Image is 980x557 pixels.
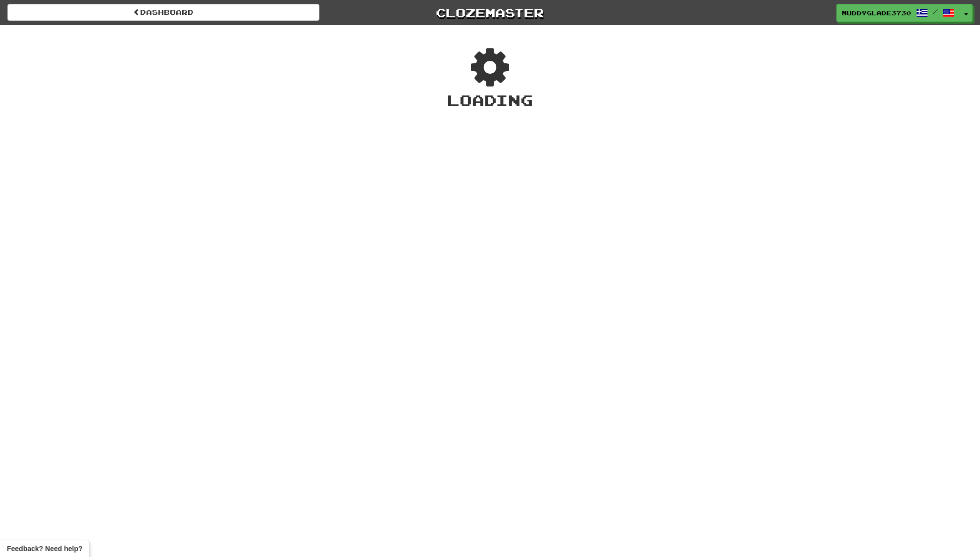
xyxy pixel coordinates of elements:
[334,4,646,21] a: Clozemaster
[842,8,911,17] span: MuddyGlade3730
[933,8,938,15] span: /
[7,4,319,21] a: Dashboard
[7,544,82,554] span: Open feedback widget
[836,4,960,22] a: MuddyGlade3730 /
